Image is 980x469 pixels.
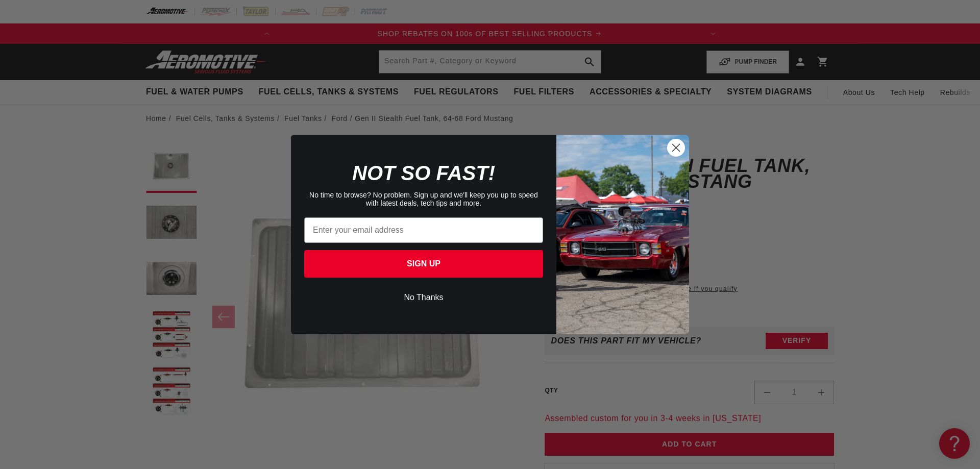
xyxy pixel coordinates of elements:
[304,250,543,278] button: SIGN UP
[304,217,543,243] input: Enter your email address
[352,162,495,184] span: NOT SO FAST!
[556,135,689,334] img: 85cdd541-2605-488b-b08c-a5ee7b438a35.jpeg
[304,288,543,307] button: No Thanks
[309,191,538,207] span: No time to browse? No problem. Sign up and we'll keep you up to speed with latest deals, tech tip...
[667,139,685,157] button: Close dialog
